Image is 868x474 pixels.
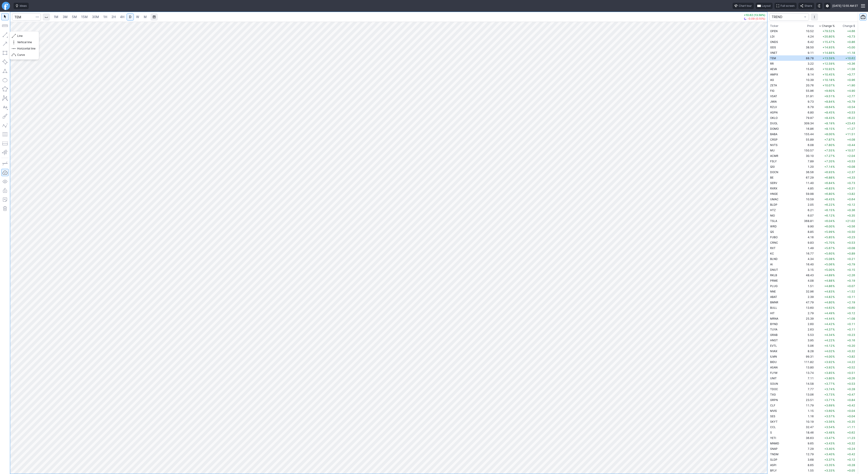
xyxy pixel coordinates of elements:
[832,4,858,8] span: [DATE] 12:55 AM ET
[770,219,777,223] span: TSLA
[61,13,70,21] a: 3M
[824,257,832,261] span: +5.08
[770,51,777,54] span: VNET
[142,13,149,21] a: M
[770,111,778,114] span: ASPN
[833,132,835,136] span: %
[847,187,855,190] span: +0.31
[833,73,835,76] span: %
[798,61,815,66] td: 3.22
[109,13,118,21] a: 2H
[798,164,815,169] td: 1.20
[798,104,815,110] td: 6.79
[1,122,9,129] button: Elliott waves
[798,207,815,213] td: 6.21
[824,219,832,223] span: +6.04
[770,122,778,125] span: DUOL
[770,143,778,147] span: NVTS
[824,138,832,141] span: +7.87
[847,192,855,196] span: +3.82
[833,46,835,49] span: %
[1,22,9,29] button: Measure
[824,208,832,212] span: +6.15
[824,241,832,244] span: +5.70
[798,218,815,224] td: 368.81
[833,230,835,233] span: %
[747,17,765,20] span: -0.09 (0.10%)
[798,234,815,240] td: 4.16
[17,53,35,57] span: Curve
[798,186,815,191] td: 4.85
[824,122,832,125] span: +8.19
[798,115,815,120] td: 79.97
[833,246,835,250] span: %
[770,208,776,212] span: HTZ
[833,203,835,206] span: %
[833,236,835,239] span: %
[824,94,832,98] span: +9.51
[798,251,815,256] td: 16.77
[103,15,107,19] span: 1H
[798,153,815,158] td: 30.10
[118,13,126,21] a: 4H
[823,29,832,33] span: +79.52
[1,49,9,57] button: Rectangle
[798,77,815,83] td: 10.39
[847,203,855,206] span: +0.12
[847,176,855,179] span: +4.33
[1,187,9,194] button: Lock drawings
[70,13,79,21] a: 5M
[845,57,855,60] span: +10.62
[770,165,775,168] span: QSI
[798,126,815,131] td: 16.86
[20,4,27,8] span: Ideas
[824,252,832,255] span: +5.60
[770,94,777,98] span: VSAT
[833,187,835,190] span: %
[847,160,855,163] span: +0.53
[798,137,815,142] td: 55.89
[17,34,35,38] span: Line
[845,149,855,152] span: +10.57
[847,143,855,147] span: +0.44
[770,138,778,141] span: CRSP
[833,181,835,185] span: %
[847,252,855,255] span: +0.89
[17,46,35,51] span: Horizontal line
[833,225,835,228] span: %
[824,203,832,206] span: +6.22
[52,13,60,21] a: 1M
[847,29,855,33] span: +4.66
[54,15,58,19] span: 1M
[1,196,9,203] button: Add note
[847,246,855,250] span: +0.08
[824,111,832,114] span: +8.45
[847,111,855,114] span: +0.53
[845,132,855,136] span: +11.51
[833,35,835,38] span: %
[798,175,815,180] td: 67.29
[824,176,832,179] span: +6.88
[833,252,835,255] span: %
[134,13,141,21] a: W
[798,267,815,272] td: 3.15
[798,34,815,39] td: 4.24
[833,62,835,65] span: %
[847,257,855,261] span: +0.21
[833,67,835,71] span: %
[1,85,9,93] button: Polygon
[847,138,855,141] span: +4.08
[847,165,855,168] span: +0.08
[770,230,774,233] span: QS
[824,263,832,266] span: +5.06
[833,138,835,141] span: %
[770,116,778,120] span: OKLO
[845,122,855,125] span: +23.43
[770,154,778,158] span: ACMR
[833,263,835,266] span: %
[798,83,815,88] td: 20.76
[833,89,835,92] span: %
[833,111,835,114] span: %
[770,84,777,87] span: ZETA
[1,178,9,185] button: Hide drawings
